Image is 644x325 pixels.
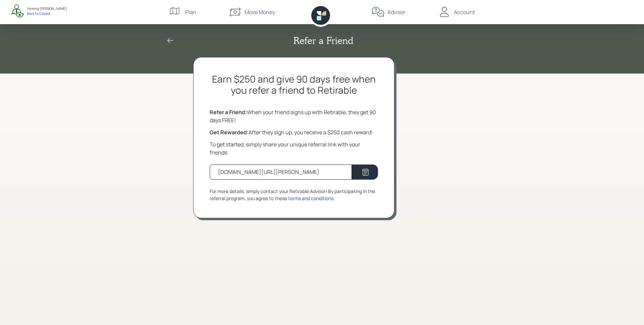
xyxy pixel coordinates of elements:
[210,108,247,116] b: Refer a Friend:
[185,8,196,16] div: Plan
[210,140,378,156] div: To get started, simply share your unique referral link with your friends:
[454,8,475,16] div: Account
[387,8,406,16] div: Advisor
[210,129,249,136] b: Get Rewarded:
[210,108,378,124] div: When your friend signs up with Retirable, they get 90 days FREE!
[27,11,67,16] div: Back to Copilot
[210,188,378,202] div: For more details, simply contact your Retirable Advisor! By participating in the referral program...
[210,128,378,136] div: After they sign up, you receive a $250 cash reward!
[27,6,67,11] div: Viewing: [PERSON_NAME]
[288,195,333,202] div: terms and conditions
[245,8,275,16] div: Move Money
[210,74,378,96] h2: Earn $250 and give 90 days free when you refer a friend to Retirable
[293,35,353,46] h2: Refer a Friend
[218,168,319,176] div: [DOMAIN_NAME][URL][PERSON_NAME]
